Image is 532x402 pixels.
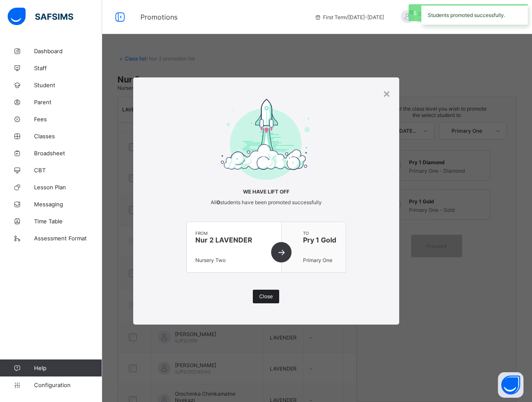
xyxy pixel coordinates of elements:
[498,372,523,398] button: Open asap
[303,231,337,236] span: to
[34,133,102,140] span: Classes
[34,218,102,225] span: Time Table
[315,14,384,20] span: session/term information
[34,82,102,88] span: Student
[195,231,273,236] span: from
[34,365,102,371] span: Help
[221,99,311,180] img: take-off-complete.1ce1a4aa937d04e8611fc73cc7ee0ef8.svg
[195,236,273,244] span: Nur 2 LAVENDER
[34,184,102,191] span: Lesson Plan
[383,86,391,100] div: ×
[34,65,102,71] span: Staff
[34,167,102,174] span: CBT
[140,13,302,21] span: Promotions
[34,150,102,157] span: Broadsheet
[303,236,337,244] span: Pry 1 Gold
[186,188,346,195] span: We have lift off
[34,382,102,388] span: Configuration
[34,201,102,208] span: Messaging
[211,199,322,205] span: All students have been promoted successfully
[34,235,102,242] span: Assessment Format
[217,199,220,205] b: 0
[34,48,102,54] span: Dashboard
[303,257,332,263] span: Primary One
[392,10,512,24] div: SaintPaul II
[8,8,73,26] img: safsims
[34,116,102,123] span: Fees
[421,4,528,25] div: Students promoted successfully.
[195,257,226,263] span: Nursery Two
[34,99,102,105] span: Parent
[259,293,273,299] span: Close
